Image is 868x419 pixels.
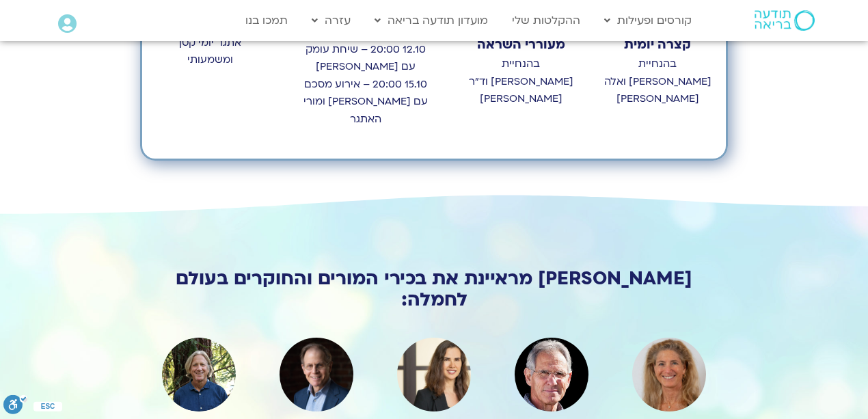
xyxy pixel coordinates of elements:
a: מועדון תודעה בריאה [368,8,495,33]
a: ההקלטות שלי [505,8,587,33]
p: 12.10 20:00 – שיחת עומק עם [PERSON_NAME] 15.10 20:00 – אירוע מסכם עם [PERSON_NAME] ומורי האתגר [299,41,432,129]
p: אתגר יומי קטן ומשמעותי [156,34,265,69]
p: בהנחיית [PERSON_NAME] ואלה [PERSON_NAME] [603,55,712,108]
p: בהנחיית [PERSON_NAME] וד״ר [PERSON_NAME] [466,55,575,108]
a: קורסים ופעילות [597,8,699,33]
a: תמכו בנו [239,8,295,33]
img: תודעה בריאה [755,10,815,31]
a: עזרה [305,8,357,33]
h2: [PERSON_NAME] מראיינת את בכירי המורים והחוקרים בעולם לחמלה: [140,268,728,310]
